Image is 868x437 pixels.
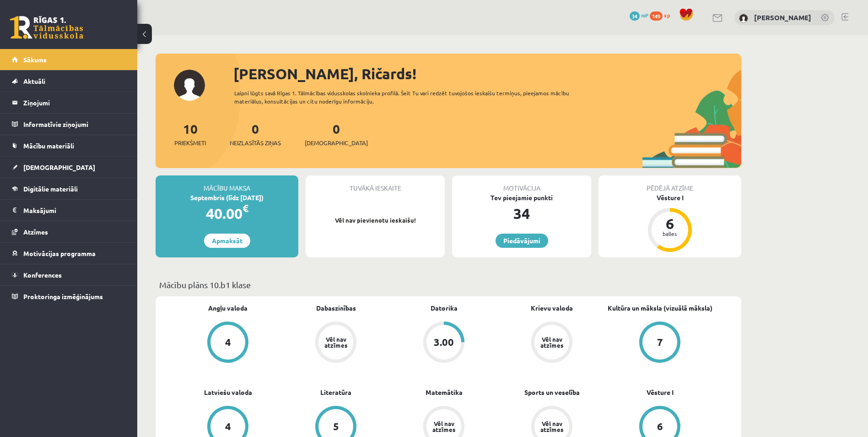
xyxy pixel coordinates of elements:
[531,303,573,313] a: Krievu valoda
[156,202,298,224] div: 40.00
[208,303,248,313] a: Angļu valoda
[333,421,339,432] div: 5
[647,388,674,397] a: Vēsture I
[234,89,586,105] div: Laipni lūgts savā Rīgas 1. Tālmācības vidusskolas skolnieka profilā. Šeit Tu vari redzēt tuvojošo...
[23,92,126,113] legend: Ziņojumi
[656,216,684,231] div: 6
[230,138,281,147] span: Neizlasītās ziņas
[608,303,712,313] a: Kultūra un māksla (vizuālā māksla)
[498,322,606,365] a: Vēl nav atzīmes
[23,292,103,300] span: Proktoringa izmēģinājums
[12,135,126,156] a: Mācību materiāli
[174,138,206,147] span: Priekšmeti
[434,337,454,347] div: 3.00
[23,77,45,85] span: Aktuāli
[12,114,126,135] a: Informatīvie ziņojumi
[23,185,78,193] span: Digitālie materiāli
[431,303,458,313] a: Datorika
[225,337,231,347] div: 4
[598,193,741,202] div: Vēsture I
[12,178,126,199] a: Digitālie materiāli
[174,120,206,147] a: 10Priekšmeti
[598,175,741,193] div: Pēdējā atzīme
[657,421,663,432] div: 6
[630,11,640,21] span: 34
[539,421,565,432] div: Vēl nav atzīmes
[650,11,674,19] a: 149 xp
[23,228,48,236] span: Atzīmes
[452,202,591,224] div: 34
[243,202,248,215] span: €
[598,193,741,253] a: Vēsture I 6 balles
[305,138,368,147] span: [DEMOGRAPHIC_DATA]
[431,421,457,432] div: Vēl nav atzīmes
[305,120,368,147] a: 0[DEMOGRAPHIC_DATA]
[664,11,670,19] span: xp
[657,337,663,347] div: 7
[426,388,463,397] a: Matemātika
[12,200,126,221] a: Maksājumi
[12,264,126,285] a: Konferences
[23,114,126,135] legend: Informatīvie ziņojumi
[159,279,738,291] p: Mācību plāns 10.b1 klase
[524,388,580,397] a: Sports un veselība
[390,322,498,365] a: 3.00
[316,303,356,313] a: Dabaszinības
[12,286,126,307] a: Proktoringa izmēģinājums
[539,336,565,348] div: Vēl nav atzīmes
[12,92,126,113] a: Ziņojumi
[174,322,282,365] a: 4
[12,221,126,242] a: Atzīmes
[156,193,298,202] div: Septembris (līdz [DATE])
[452,193,591,202] div: Tev pieejamie punkti
[754,13,811,22] a: [PERSON_NAME]
[204,234,250,248] a: Apmaksāt
[23,163,95,171] span: [DEMOGRAPHIC_DATA]
[23,200,126,221] legend: Maksājumi
[12,71,126,92] a: Aktuāli
[12,243,126,264] a: Motivācijas programma
[656,231,684,236] div: balles
[310,216,440,225] p: Vēl nav pievienotu ieskaišu!
[10,16,83,39] a: Rīgas 1. Tālmācības vidusskola
[630,11,648,19] a: 34 mP
[282,322,390,365] a: Vēl nav atzīmes
[306,175,445,193] div: Tuvākā ieskaite
[233,63,741,85] div: [PERSON_NAME], Ričards!
[496,234,548,248] a: Piedāvājumi
[156,175,298,193] div: Mācību maksa
[23,55,47,64] span: Sākums
[320,388,351,397] a: Literatūra
[650,11,663,21] span: 149
[23,271,62,279] span: Konferences
[641,11,648,19] span: mP
[23,142,74,150] span: Mācību materiāli
[739,14,748,23] img: Ričards Jēgers
[23,249,96,257] span: Motivācijas programma
[323,336,349,348] div: Vēl nav atzīmes
[12,157,126,178] a: [DEMOGRAPHIC_DATA]
[606,322,714,365] a: 7
[12,49,126,70] a: Sākums
[452,175,591,193] div: Motivācija
[225,421,231,432] div: 4
[230,120,281,147] a: 0Neizlasītās ziņas
[204,388,252,397] a: Latviešu valoda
